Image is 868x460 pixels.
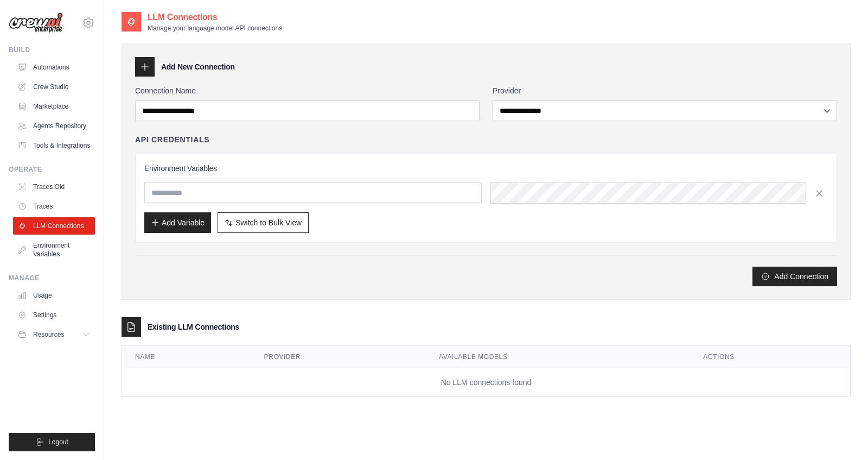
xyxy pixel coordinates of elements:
button: Add Variable [144,212,211,233]
a: Tools & Integrations [13,137,95,154]
label: Provider [493,85,837,96]
th: Provider [251,346,426,368]
label: Connection Name [135,85,480,96]
a: Traces [13,198,95,215]
td: No LLM connections found [122,368,850,396]
a: LLM Connections [13,217,95,235]
button: Logout [9,433,95,451]
th: Actions [690,346,850,368]
h3: Environment Variables [144,163,828,174]
a: Traces Old [13,178,95,196]
span: Logout [48,438,68,446]
div: Manage [9,274,95,282]
a: Usage [13,287,95,304]
span: Switch to Bulk View [235,217,302,228]
button: Add Connection [752,267,837,286]
a: Settings [13,306,95,324]
h3: Existing LLM Connections [148,322,239,332]
button: Switch to Bulk View [218,212,309,233]
h3: Add New Connection [161,61,235,72]
div: Operate [9,165,95,174]
img: Logo [9,12,63,33]
h4: API Credentials [135,134,209,145]
h2: LLM Connections [148,11,282,24]
a: Automations [13,59,95,76]
span: Resources [33,330,64,339]
th: Available Models [426,346,690,368]
button: Resources [13,326,95,343]
th: Name [122,346,251,368]
div: Build [9,46,95,54]
a: Environment Variables [13,237,95,263]
a: Agents Repository [13,117,95,135]
p: Manage your language model API connections [148,24,282,33]
a: Marketplace [13,98,95,115]
a: Crew Studio [13,78,95,96]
